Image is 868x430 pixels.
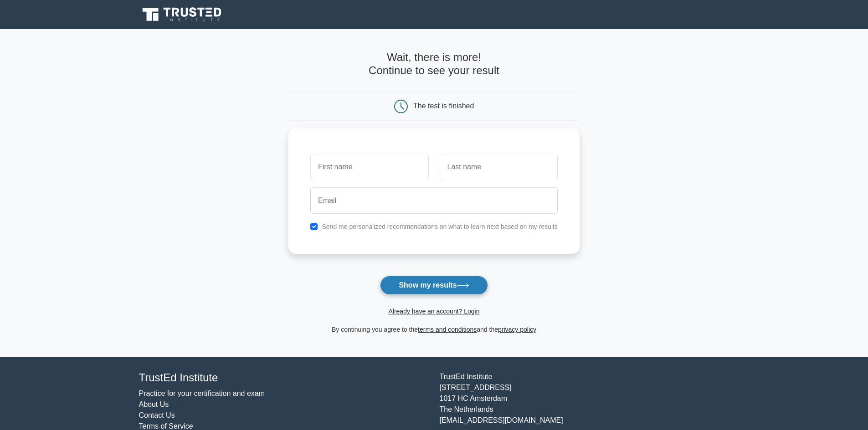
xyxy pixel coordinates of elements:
[139,371,429,384] h4: TrustEd Institute
[310,154,428,180] input: First name
[288,51,580,77] h4: Wait, there is more! Continue to see your result
[322,223,558,230] label: Send me personalized recommendations on what to learn next based on my results
[388,308,479,315] a: Already have an account? Login
[440,154,558,180] input: Last name
[498,326,536,333] a: privacy policy
[139,400,169,408] a: About Us
[139,422,193,430] a: Terms of Service
[413,102,474,110] div: The test is finished
[283,324,585,335] div: By continuing you agree to the and the
[310,187,558,214] input: Email
[139,411,175,419] a: Contact Us
[418,326,477,333] a: terms and conditions
[380,276,488,295] button: Show my results
[139,390,265,397] a: Practice for your certification and exam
